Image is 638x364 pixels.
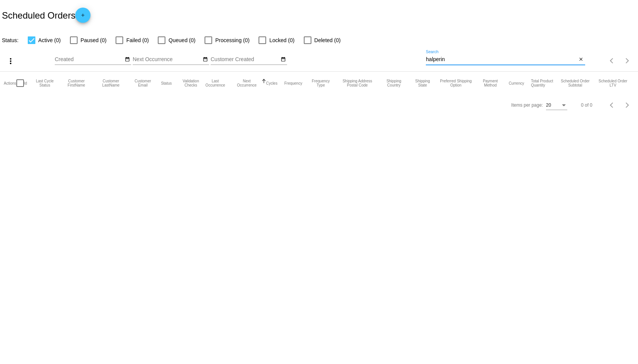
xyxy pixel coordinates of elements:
button: Change sorting for ShippingState [412,79,433,87]
button: Change sorting for LastProcessingCycleId [34,79,56,87]
span: Locked (0) [269,36,294,45]
button: Change sorting for CustomerFirstName [62,79,90,87]
button: Change sorting for Cycles [266,81,278,85]
mat-icon: close [578,57,584,63]
button: Change sorting for Id [24,81,27,85]
button: Clear [577,56,585,64]
mat-header-cell: Actions [4,72,16,95]
input: Search [426,57,577,63]
span: Deleted (0) [314,36,341,45]
mat-icon: date_range [203,57,208,63]
mat-icon: add [78,13,87,22]
input: Next Occurrence [133,57,201,63]
button: Next page [620,53,635,68]
button: Change sorting for FrequencyType [309,79,332,87]
span: Active (0) [38,36,61,45]
button: Change sorting for Subtotal [559,79,592,87]
h2: Scheduled Orders [2,8,90,23]
button: Change sorting for LifetimeValue [598,79,627,87]
button: Change sorting for CustomerEmail [132,79,154,87]
button: Change sorting for Status [161,81,171,85]
span: Queued (0) [168,36,195,45]
button: Change sorting for CurrencyIso [509,81,524,85]
div: 0 of 0 [581,102,592,108]
button: Previous page [605,53,620,68]
mat-select: Items per page: [546,103,567,108]
mat-header-cell: Total Product Quantity [531,72,559,95]
mat-icon: date_range [281,57,286,63]
span: Processing (0) [215,36,249,45]
span: 20 [546,102,551,108]
mat-icon: date_range [125,57,130,63]
button: Change sorting for CustomerLastName [97,79,124,87]
span: Status: [2,37,19,43]
mat-icon: more_vert [6,57,15,66]
div: Items per page: [511,102,543,108]
button: Change sorting for PreferredShippingOption [440,79,472,87]
button: Change sorting for ShippingCountry [382,79,405,87]
span: Failed (0) [126,36,149,45]
button: Change sorting for ShippingPostcode [339,79,375,87]
button: Change sorting for PaymentMethod.Type [479,79,502,87]
input: Customer Created [211,57,279,63]
button: Change sorting for Frequency [284,81,302,85]
span: Paused (0) [81,36,106,45]
button: Change sorting for NextOccurrenceUtc [234,79,259,87]
button: Change sorting for LastOccurrenceUtc [203,79,227,87]
mat-header-cell: Validation Checks [179,72,203,95]
button: Next page [620,98,635,113]
button: Previous page [605,98,620,113]
input: Created [55,57,123,63]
